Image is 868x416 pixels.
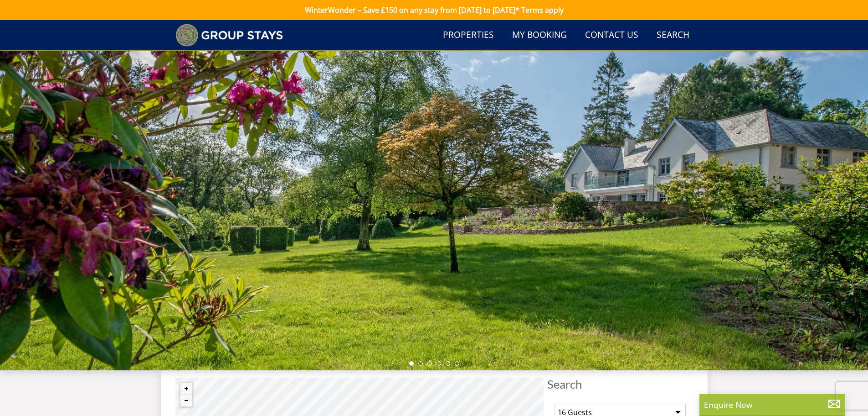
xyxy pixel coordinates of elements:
[175,24,283,47] img: Group Stays
[581,25,642,46] a: Contact Us
[180,383,192,395] button: Zoom in
[704,399,841,411] p: Enquire Now
[180,395,192,406] button: Zoom out
[439,25,498,46] a: Properties
[508,25,570,46] a: My Booking
[547,378,693,390] span: Search
[653,25,693,46] a: Search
